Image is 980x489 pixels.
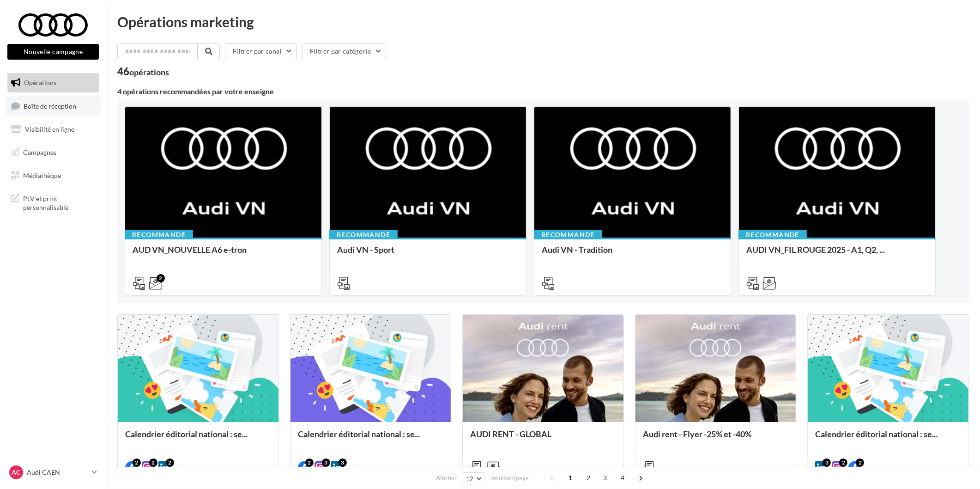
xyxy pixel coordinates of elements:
[6,73,101,92] a: Opérations
[598,471,612,485] span: 3
[6,120,101,139] a: Visibilité en ligne
[815,429,938,439] span: Calendrier éditorial national : se...
[738,230,807,240] div: Recommandé
[322,458,330,467] div: 3
[117,15,969,29] div: Opérations marketing
[6,143,101,162] a: Campagnes
[23,148,56,156] span: Campagnes
[329,230,398,240] div: Recommandé
[157,274,165,282] div: 2
[225,43,297,59] button: Filtrer par canal
[746,245,885,255] span: AUDI VN_FIL ROUGE 2025 - A1, Q2, ...
[542,245,612,255] span: Audi VN - Tradition
[7,44,99,60] button: Nouvelle campagne
[616,471,630,485] span: 4
[581,471,596,485] span: 2
[337,245,394,255] span: Audi VN - Sport
[149,458,157,467] div: 2
[643,429,751,439] span: Audi rent - Flyer -25% et -40%
[6,96,101,116] a: Boîte de réception
[823,458,831,467] div: 3
[302,43,386,59] button: Filtrer par catégorie
[470,429,551,439] span: AUDI RENT - GLOBAL
[129,68,169,76] div: opérations
[305,458,314,467] div: 2
[6,166,101,185] a: Médiathèque
[436,474,457,483] span: Afficher
[462,472,485,485] button: 12
[839,458,847,467] div: 2
[298,429,420,439] span: Calendrier éditorial national : se...
[25,125,74,133] span: Visibilité en ligne
[7,464,99,481] a: AC Audi CAEN
[856,458,864,467] div: 2
[23,171,61,179] span: Médiathèque
[466,475,474,483] span: 12
[117,67,169,77] div: 46
[24,102,76,110] span: Boîte de réception
[27,468,88,477] p: Audi CAEN
[339,458,347,467] div: 3
[534,230,602,240] div: Recommandé
[12,468,21,477] span: AC
[133,458,141,467] div: 2
[490,474,529,483] span: résultats/page
[563,471,578,485] span: 1
[125,230,193,240] div: Recommandé
[133,245,247,255] span: AUD VN_NOUVELLE A6 e-tron
[117,88,969,95] div: 4 opérations recommandées par votre enseigne
[166,458,174,467] div: 2
[24,79,56,86] span: Opérations
[6,189,101,216] a: PLV et print personnalisable
[125,429,248,439] span: Calendrier éditorial national : se...
[23,192,95,212] span: PLV et print personnalisable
